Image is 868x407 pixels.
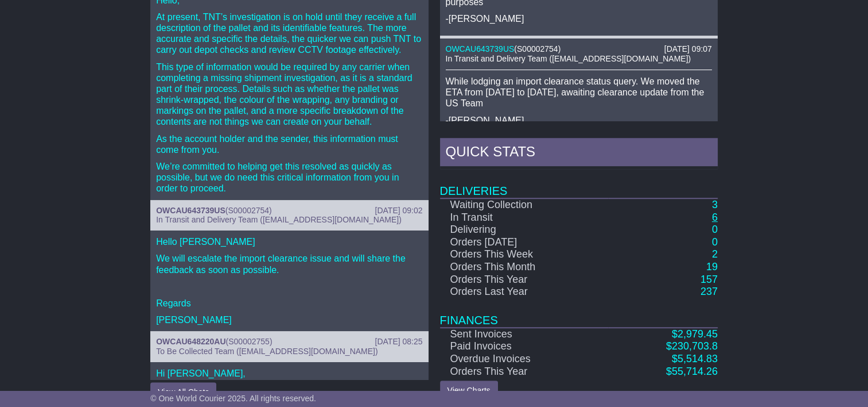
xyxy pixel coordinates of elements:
[228,206,269,215] span: S00002754
[440,236,609,249] td: Orders [DATE]
[440,224,609,236] td: Delivering
[712,212,718,223] a: 6
[672,328,718,340] a: $2,979.45
[375,337,422,347] div: [DATE] 08:25
[440,248,609,261] td: Orders This Week
[440,353,609,366] td: Overdue Invoices
[440,286,609,298] td: Orders Last Year
[375,206,422,216] div: [DATE] 09:02
[150,382,216,402] button: View All Chats
[156,298,422,309] p: Regards
[150,394,316,403] span: © One World Courier 2025. All rights reserved.
[700,274,718,285] a: 157
[678,328,718,340] span: 2,979.45
[440,198,609,212] td: Waiting Collection
[156,337,225,346] a: OWCAU648220AU
[156,314,422,325] p: [PERSON_NAME]
[446,76,712,109] p: While lodging an import clearance status query. We moved the ETA from [DATE] to [DATE], awaiting ...
[517,44,558,53] span: S00002754
[440,366,609,378] td: Orders This Year
[156,236,422,247] p: Hello [PERSON_NAME]
[706,261,718,272] a: 19
[678,353,718,364] span: 5,514.83
[156,161,422,194] p: We’re committed to helping get this resolved as quickly as possible, but we do need this critical...
[156,11,422,56] p: At present, TNT’s investigation is on hold until they receive a full description of the pallet an...
[156,206,422,216] div: ( )
[664,44,712,54] div: [DATE] 09:07
[156,347,377,356] span: To Be Collected Team ([EMAIL_ADDRESS][DOMAIN_NAME])
[156,368,422,379] p: Hi [PERSON_NAME],
[440,169,718,198] td: Deliveries
[156,337,422,347] div: ( )
[666,340,718,352] a: $230,703.8
[712,224,718,235] a: 0
[440,298,718,328] td: Finances
[156,62,422,128] p: This type of information would be required by any carrier when completing a missing shipment inve...
[446,54,691,63] span: In Transit and Delivery Team ([EMAIL_ADDRESS][DOMAIN_NAME])
[712,248,718,260] a: 2
[672,340,718,352] span: 230,703.8
[440,340,609,353] td: Paid Invoices
[672,353,718,364] a: $5,514.83
[446,115,712,126] p: -[PERSON_NAME]
[156,215,402,224] span: In Transit and Delivery Team ([EMAIL_ADDRESS][DOMAIN_NAME])
[712,236,718,248] a: 0
[440,274,609,286] td: Orders This Year
[156,206,225,215] a: OWCAU643739US
[666,366,718,377] a: $55,714.26
[156,133,422,155] p: As the account holder and the sender, this information must come from you.
[712,199,718,210] a: 3
[446,44,712,54] div: ( )
[672,366,718,377] span: 55,714.26
[440,138,718,169] div: Quick Stats
[228,337,270,346] span: S00002755
[156,253,422,275] p: We will escalate the import clearance issue and will share the feedback as soon as possible.
[440,381,498,401] a: View Charts
[446,13,712,24] p: -[PERSON_NAME]
[440,261,609,274] td: Orders This Month
[440,212,609,224] td: In Transit
[440,328,609,341] td: Sent Invoices
[700,286,718,297] a: 237
[446,44,515,53] a: OWCAU643739US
